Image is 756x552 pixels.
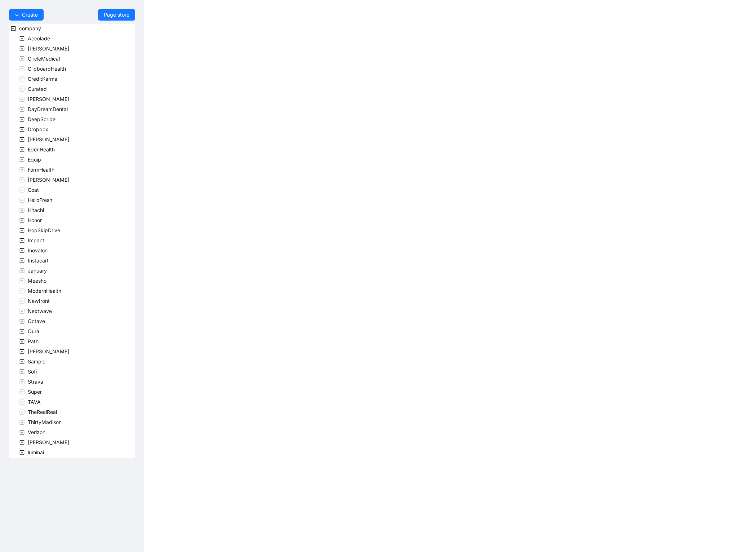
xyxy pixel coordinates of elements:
button: downCreate [9,9,44,21]
span: plus-square [19,238,25,243]
span: plus-square [19,147,25,152]
span: [PERSON_NAME] [28,177,69,183]
span: Inovalon [26,246,49,255]
span: down [15,13,19,17]
span: Honor [26,216,43,225]
span: plus-square [19,228,25,233]
span: Accolade [26,34,52,43]
span: Meesho [28,278,46,284]
span: plus-square [19,137,25,142]
span: Page store [104,11,129,19]
span: Impact [28,237,44,243]
span: Darby [26,95,71,103]
span: Goat [28,187,39,193]
span: plus-square [19,389,25,394]
span: Earnest [26,135,71,144]
span: HelloFresh [28,197,52,203]
span: CircleMedical [26,54,61,63]
span: Verizon [26,428,47,437]
span: Impact [26,236,46,245]
span: plus-square [19,359,25,364]
span: plus-square [19,87,25,92]
span: plus-square [19,36,25,41]
span: Dropbox [28,126,48,132]
span: Sofi [26,367,38,376]
span: Strava [28,379,43,385]
span: HelloFresh [26,196,54,204]
span: ModernHealth [26,287,63,295]
span: Create [22,11,38,19]
span: ClipboardHealth [28,66,66,72]
span: plus-square [19,319,25,324]
span: Oura [28,328,39,334]
span: Strava [26,377,45,386]
span: plus-square [19,177,25,182]
span: ThirtyMadison [28,419,62,425]
span: FormHealth [28,167,54,173]
span: Nextwave [26,307,53,315]
span: plus-square [19,288,25,293]
span: Hitachi [26,206,45,215]
span: Oura [26,327,41,336]
span: plus-square [19,410,25,415]
span: [PERSON_NAME] [28,96,69,102]
span: ClipboardHealth [26,65,67,73]
span: Sample [26,357,47,366]
span: luminai [28,449,44,455]
span: DeepScribe [26,115,57,124]
span: plus-square [19,46,25,51]
span: plus-square [19,187,25,193]
span: January [28,268,47,274]
span: Inovalon [28,247,48,253]
span: Honor [28,217,42,223]
span: plus-square [19,339,25,344]
span: [PERSON_NAME] [28,136,69,142]
span: plus-square [19,329,25,334]
span: ModernHealth [28,288,61,294]
span: plus-square [19,309,25,314]
span: Path [28,338,39,344]
span: Path [26,337,40,346]
span: DayDreamDental [26,105,69,114]
span: company [19,25,41,31]
span: CreditKarma [26,75,59,83]
span: plus-square [19,97,25,102]
span: Newfront [26,297,51,305]
span: TAVA [28,399,41,405]
span: Accolade [28,35,50,41]
span: CreditKarma [28,76,57,82]
span: Garner [26,176,71,184]
span: ThirtyMadison [26,418,63,427]
span: plus-square [19,299,25,304]
span: plus-square [19,76,25,81]
span: Instacart [26,256,50,265]
span: Instacart [28,257,49,264]
span: plus-square [19,430,25,435]
span: plus-square [19,258,25,263]
span: plus-square [19,450,25,455]
span: January [26,266,48,275]
span: plus-square [19,420,25,425]
span: [PERSON_NAME] [28,439,69,445]
span: Curated [28,86,47,92]
span: plus-square [19,379,25,384]
span: Sample [28,358,45,365]
span: plus-square [19,208,25,213]
span: EdenHealth [28,146,55,153]
span: Curated [26,85,48,93]
span: EdenHealth [26,145,56,154]
span: Verizon [28,429,45,435]
span: plus-square [19,107,25,112]
span: TAVA [26,398,42,406]
span: minus-square [11,26,16,31]
span: plus-square [19,278,25,283]
span: DayDreamDental [28,106,68,112]
span: plus-square [19,218,25,223]
span: plus-square [19,56,25,61]
span: plus-square [19,369,25,374]
span: Rothman [26,347,71,356]
span: Sofi [28,368,37,375]
span: [PERSON_NAME] [28,348,69,354]
span: HopSkipDrive [28,227,60,233]
span: [PERSON_NAME] [28,45,69,52]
